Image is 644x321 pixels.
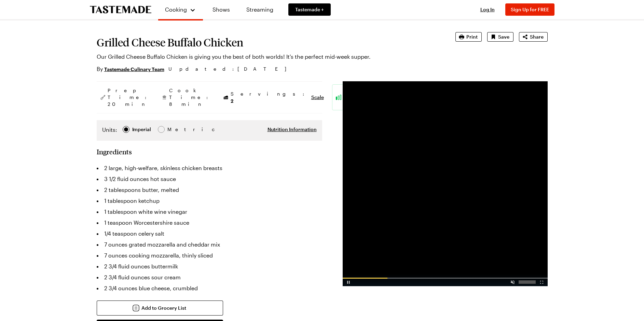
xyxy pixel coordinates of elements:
[97,184,322,195] li: 2 tablespoons butter, melted
[167,126,182,133] div: Metric
[97,228,322,239] li: 1/4 teaspoon celery salt
[97,195,322,206] li: 1 tablespoon ketchup
[498,33,509,40] span: Save
[97,163,322,173] li: 2 large, high-welfare, skinless chicken breasts
[97,148,132,156] h2: Ingredients
[169,87,211,108] span: Cook Time: 8 min
[519,32,548,42] button: Share
[511,6,549,12] span: Sign Up for FREE
[97,283,322,294] li: 2 3/4 ounces blue cheese, crumbled
[132,126,152,133] span: Imperial
[108,87,150,108] span: Prep Time: 20 min
[104,65,164,73] a: Tastemade Culinary Team
[165,3,196,16] button: Cooking
[90,6,151,14] a: To Tastemade Home Page
[141,305,186,311] span: Add to Grocery List
[97,239,322,250] li: 7 ounces grated mozzarella and cheddar mix
[97,65,164,73] p: By
[343,81,548,286] iframe: Advertisement
[466,33,478,40] span: Print
[97,301,223,316] button: Add to Grocery List
[487,32,513,42] button: Save recipe
[474,6,501,13] button: Log In
[102,126,182,135] div: Imperial Metric
[165,6,187,13] span: Cooking
[97,36,436,48] h1: Grilled Cheese Buffalo Chicken
[97,217,322,228] li: 1 teaspoon Worcestershire sauce
[505,3,554,16] button: Sign Up for FREE
[295,6,324,13] span: Tastemade +
[132,126,151,133] div: Imperial
[97,53,436,61] p: Our Grilled Cheese Buffalo Chicken is giving you the best of both worlds! It's the perfect mid-we...
[288,3,331,16] a: Tastemade +
[480,6,495,12] span: Log In
[231,97,233,104] span: 2
[530,33,544,40] span: Share
[97,261,322,272] li: 2 3/4 fluid ounces buttermilk
[97,173,322,184] li: 3 1/2 fluid ounces hot sauce
[455,32,482,42] button: Print
[168,65,293,73] span: Updated : [DATE]
[167,126,182,133] span: Metric
[102,126,117,134] label: Units:
[97,272,322,283] li: 2 3/4 fluid ounces sour cream
[343,81,548,286] video-js: Video Player
[97,250,322,261] li: 7 ounces cooking mozzarella, thinly sliced
[231,90,308,104] span: Servings:
[97,206,322,217] li: 1 tablespoon white wine vinegar
[311,94,324,101] button: Scale
[268,126,317,133] button: Nutrition Information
